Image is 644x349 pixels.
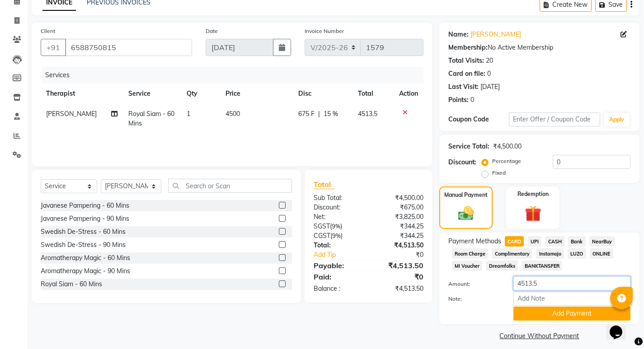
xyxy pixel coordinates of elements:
[307,203,368,212] div: Discount:
[448,95,469,105] div: Points:
[448,82,479,92] div: Last Visit:
[307,241,368,250] div: Total:
[470,95,474,105] div: 0
[206,27,218,35] label: Date
[448,30,469,39] div: Name:
[314,180,334,189] span: Total
[492,157,521,165] label: Percentage
[358,110,377,118] span: 4513.5
[480,82,500,92] div: [DATE]
[41,27,55,35] label: Client
[527,236,541,247] span: UPI
[368,203,430,212] div: ₹675.00
[220,84,293,104] th: Price
[517,190,549,198] label: Redemption
[314,222,330,230] span: SGST
[368,271,430,282] div: ₹0
[123,84,181,104] th: Service
[41,84,123,104] th: Therapist
[442,295,507,303] label: Note:
[486,56,493,65] div: 20
[368,241,430,250] div: ₹4,513.50
[448,115,509,124] div: Coupon Code
[293,84,353,104] th: Disc
[522,261,562,271] span: BANKTANSFER
[394,84,423,104] th: Action
[318,109,320,119] span: |
[452,248,489,259] span: Room Charge
[128,110,174,127] span: Royal Siam - 60 Mins
[307,250,379,260] a: Add Tip
[41,39,66,56] button: +91
[226,110,240,118] span: 4500
[568,236,586,247] span: Bank
[298,109,315,119] span: 675 F
[536,248,564,259] span: Instamojo
[307,231,368,241] div: ( )
[545,236,564,247] span: CASH
[505,236,524,247] span: CARD
[448,43,630,52] div: No Active Membership
[368,284,430,293] div: ₹4,513.50
[513,307,630,321] button: Add Payment
[368,222,430,231] div: ₹344.25
[448,237,501,246] span: Payment Methods
[307,222,368,231] div: ( )
[314,232,330,240] span: CGST
[41,266,130,276] div: Aromatherapy Magic - 90 Mins
[448,56,484,65] div: Total Visits:
[604,113,630,126] button: Apply
[453,205,479,223] img: _cash.svg
[368,212,430,222] div: ₹3,825.00
[568,248,586,259] span: LUZO
[493,142,522,151] div: ₹4,500.00
[332,223,340,230] span: 9%
[42,67,430,84] div: Services
[441,331,638,341] a: Continue Without Payment
[448,142,489,151] div: Service Total:
[368,260,430,271] div: ₹4,513.50
[65,39,192,56] input: Search by Name/Mobile/Email/Code
[513,292,630,306] input: Add Note
[41,253,130,263] div: Aromatherapy Magic - 60 Mins
[324,109,338,119] span: 15 %
[509,112,600,126] input: Enter Offer / Coupon Code
[368,193,430,203] div: ₹4,500.00
[444,191,488,199] label: Manual Payment
[41,201,129,210] div: Javanese Pampering - 60 Mins
[452,261,483,271] span: MI Voucher
[589,236,615,247] span: NearBuy
[379,250,430,260] div: ₹0
[492,169,506,177] label: Fixed
[181,84,220,104] th: Qty
[41,279,102,289] div: Royal Siam - 60 Mins
[307,193,368,203] div: Sub Total:
[368,231,430,241] div: ₹344.25
[442,280,507,288] label: Amount:
[41,227,126,237] div: Swedish De-Stress - 60 Mins
[46,110,97,118] span: [PERSON_NAME]
[486,261,518,271] span: Dreamfolks
[307,284,368,293] div: Balance :
[487,69,491,79] div: 0
[448,69,485,79] div: Card on file:
[41,240,126,250] div: Swedish De-Stress - 90 Mins
[307,260,368,271] div: Payable:
[305,27,344,35] label: Invoice Number
[353,84,394,104] th: Total
[448,158,476,167] div: Discount:
[492,248,532,259] span: Complimentary
[187,110,190,118] span: 1
[307,271,368,282] div: Paid:
[307,212,368,222] div: Net:
[513,276,630,290] input: Amount
[168,179,292,193] input: Search or Scan
[332,232,341,239] span: 9%
[470,30,521,39] a: [PERSON_NAME]
[41,214,129,223] div: Javanese Pampering - 90 Mins
[606,313,635,340] iframe: chat widget
[520,204,546,224] img: _gift.svg
[590,248,613,259] span: ONLINE
[448,43,488,52] div: Membership:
